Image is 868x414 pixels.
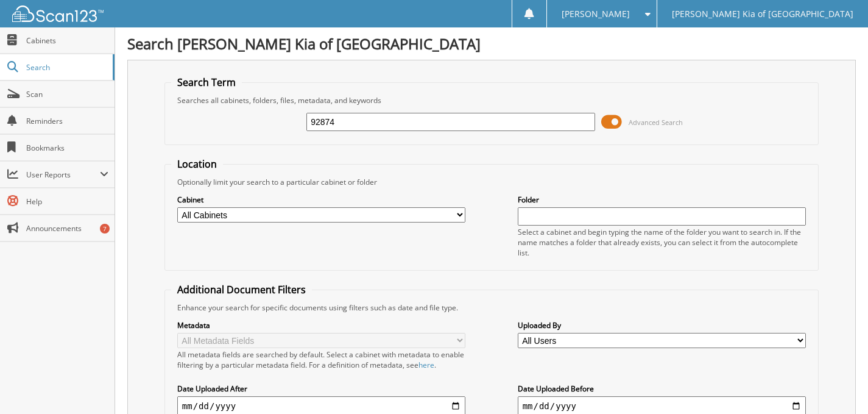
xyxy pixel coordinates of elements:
[518,320,806,330] label: Uploaded By
[26,143,108,153] span: Bookmarks
[418,360,434,370] a: here
[26,170,100,180] span: User Reports
[26,196,108,207] span: Help
[12,5,104,22] img: scan123-logo-white.svg
[171,177,812,187] div: Optionally limit your search to a particular cabinet or folder
[629,118,683,127] span: Advanced Search
[26,116,108,126] span: Reminders
[26,89,108,99] span: Scan
[26,223,108,234] span: Announcements
[518,384,806,394] label: Date Uploaded Before
[672,10,853,18] span: [PERSON_NAME] Kia of [GEOGRAPHIC_DATA]
[26,62,107,73] span: Search
[177,384,466,394] label: Date Uploaded After
[562,10,630,18] span: [PERSON_NAME]
[100,224,110,234] div: 7
[177,320,466,330] label: Metadata
[127,34,856,54] h1: Search [PERSON_NAME] Kia of [GEOGRAPHIC_DATA]
[177,195,466,205] label: Cabinet
[171,76,242,89] legend: Search Term
[171,157,223,171] legend: Location
[177,349,466,370] div: All metadata fields are searched by default. Select a cabinet with metadata to enable filtering b...
[171,302,812,313] div: Enhance your search for specific documents using filters such as date and file type.
[171,283,312,296] legend: Additional Document Filters
[518,195,806,205] label: Folder
[26,35,108,46] span: Cabinets
[518,227,806,258] div: Select a cabinet and begin typing the name of the folder you want to search in. If the name match...
[171,95,812,105] div: Searches all cabinets, folders, files, metadata, and keywords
